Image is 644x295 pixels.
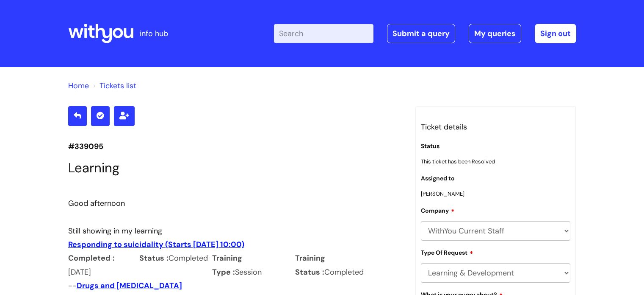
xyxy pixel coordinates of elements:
[68,81,89,91] a: Home
[68,197,403,210] div: Good afternoon
[421,175,455,182] label: Assigned to
[68,267,91,277] span: [DATE]
[113,253,115,263] span: :
[91,79,136,93] li: Tickets list
[274,24,576,43] div: | -
[166,253,169,263] span: :
[68,224,403,238] div: Still showing in my learning
[140,27,168,40] p: info hub
[324,267,364,277] span: Completed
[169,253,208,263] span: Completed
[77,281,182,291] a: Drugs and [MEDICAL_DATA]
[68,140,403,153] p: #339095
[100,81,136,91] a: Tickets list
[139,253,164,263] span: Status
[68,160,403,176] h1: Learning
[68,79,89,93] li: Solution home
[421,143,439,150] label: Status
[274,24,373,43] input: Search
[421,157,571,166] p: This ticket has been Resolved
[233,267,235,277] span: :
[421,206,455,214] label: Company
[469,24,521,43] a: My queries
[68,253,111,263] span: Completed
[235,267,262,277] span: Session
[212,253,242,277] span: Training Type
[421,248,473,256] label: Type Of Request
[68,239,244,250] a: Responding to suicidality (Starts [DATE] 10:00)
[421,189,571,199] p: [PERSON_NAME]
[295,253,325,277] span: Training Status
[421,120,571,134] h3: Ticket details
[535,24,576,43] a: Sign out
[387,24,455,43] a: Submit a query
[322,267,324,277] span: :
[68,281,77,291] span: --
